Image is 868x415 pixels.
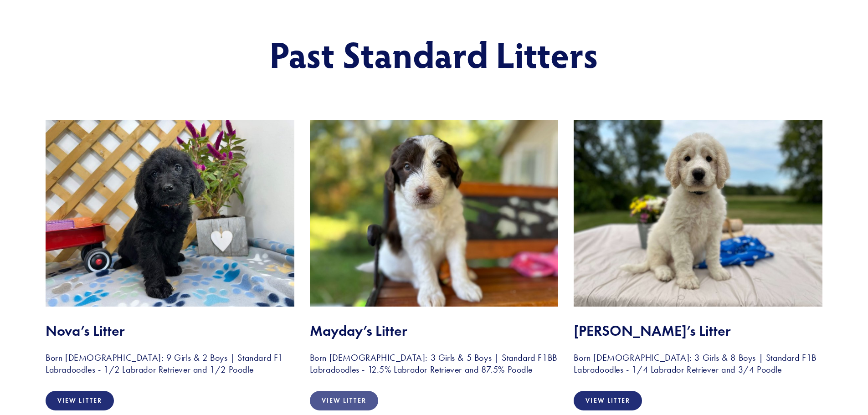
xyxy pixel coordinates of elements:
[574,352,822,375] h3: Born [DEMOGRAPHIC_DATA]: 3 Girls & 8 Boys | Standard F1B Labradoodles - 1/4 Labrador Retriever an...
[112,34,756,74] h1: Past Standard Litters
[310,391,378,410] a: View Litter
[310,322,559,339] h2: Mayday’s Litter
[46,322,294,339] h2: Nova’s Litter
[574,322,822,339] h2: [PERSON_NAME]’s Litter
[310,352,559,375] h3: Born [DEMOGRAPHIC_DATA]: 3 Girls & 5 Boys | Standard F1BB Labradoodles - 12.5% Labrador Retriever...
[574,391,642,410] a: View Litter
[46,352,294,375] h3: Born [DEMOGRAPHIC_DATA]: 9 Girls & 2 Boys | Standard F1 Labradoodles - 1/2 Labrador Retriever and...
[46,391,114,410] a: View Litter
